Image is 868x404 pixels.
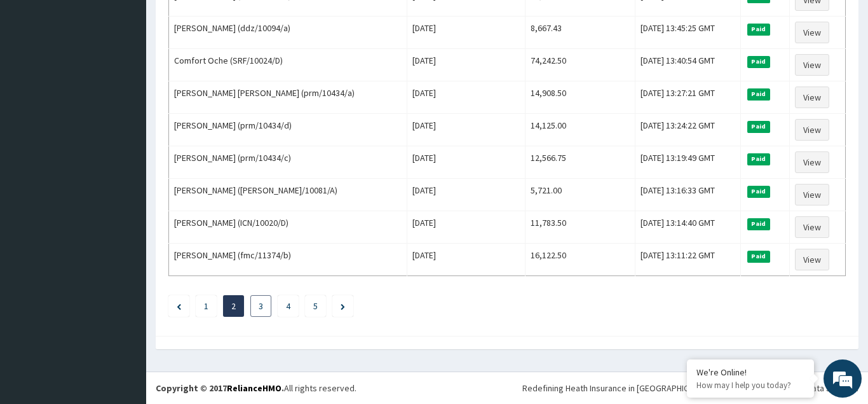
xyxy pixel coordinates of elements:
[795,119,829,141] a: View
[747,88,770,100] span: Paid
[696,366,804,378] div: We're Online!
[795,22,829,43] a: View
[526,17,635,49] td: 8,667.43
[526,146,635,179] td: 12,566.75
[259,300,263,312] a: Page 3
[204,300,208,312] a: Page 1
[526,49,635,81] td: 74,242.50
[146,372,868,404] footer: All rights reserved.
[795,54,829,76] a: View
[526,211,635,244] td: 11,783.50
[795,249,829,270] a: View
[522,382,858,394] div: Redefining Heath Insurance in [GEOGRAPHIC_DATA] using Telemedicine and Data Science!
[635,49,740,81] td: [DATE] 13:40:54 GMT
[747,218,770,230] span: Paid
[156,382,284,394] strong: Copyright © 2017 .
[169,179,407,211] td: [PERSON_NAME] ([PERSON_NAME]/10081/A)
[635,81,740,114] td: [DATE] 13:27:21 GMT
[635,17,740,49] td: [DATE] 13:45:25 GMT
[696,380,804,391] p: How may I help you today?
[795,87,829,108] a: View
[24,64,51,95] img: d_794563401_company_1708531726252_794563401
[169,211,407,244] td: [PERSON_NAME] (ICN/10020/D)
[407,114,525,146] td: [DATE]
[747,251,770,262] span: Paid
[526,114,635,146] td: 14,125.00
[635,114,740,146] td: [DATE] 13:24:22 GMT
[407,81,525,114] td: [DATE]
[231,300,236,312] a: Page 2 is your current page
[407,211,525,244] td: [DATE]
[407,244,525,276] td: [DATE]
[341,300,345,312] a: Next page
[407,146,525,179] td: [DATE]
[795,216,829,238] a: View
[795,151,829,173] a: View
[526,244,635,276] td: 16,122.50
[747,121,770,132] span: Paid
[169,146,407,179] td: [PERSON_NAME] (prm/10434/c)
[407,17,525,49] td: [DATE]
[169,114,407,146] td: [PERSON_NAME] (prm/10434/d)
[747,56,770,67] span: Paid
[169,81,407,114] td: [PERSON_NAME] [PERSON_NAME] (prm/10434/a)
[313,300,318,312] a: Page 5
[635,211,740,244] td: [DATE] 13:14:40 GMT
[74,121,175,249] span: We're online!
[407,179,525,211] td: [DATE]
[169,244,407,276] td: [PERSON_NAME] (fmc/11374/b)
[208,6,239,37] div: Minimize live chat window
[747,186,770,197] span: Paid
[227,382,281,394] a: RelianceHMO
[635,179,740,211] td: [DATE] 13:16:33 GMT
[747,24,770,35] span: Paid
[177,300,181,312] a: Previous page
[747,153,770,165] span: Paid
[635,146,740,179] td: [DATE] 13:19:49 GMT
[169,17,407,49] td: [PERSON_NAME] (ddz/10094/a)
[526,179,635,211] td: 5,721.00
[6,269,242,314] textarea: Type your message and hit 'Enter'
[795,184,829,205] a: View
[286,300,290,312] a: Page 4
[635,244,740,276] td: [DATE] 13:11:22 GMT
[66,71,214,88] div: Chat with us now
[169,49,407,81] td: Comfort Oche (SRF/10024/D)
[526,81,635,114] td: 14,908.50
[407,49,525,81] td: [DATE]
